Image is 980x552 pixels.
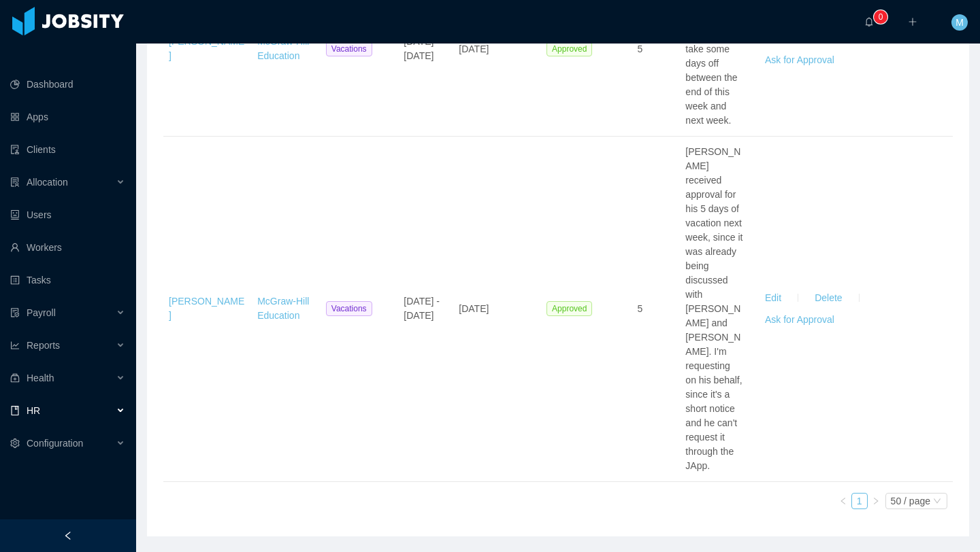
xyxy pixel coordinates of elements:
span: [DATE] [459,44,489,54]
a: icon: pie-chartDashboard [10,71,125,98]
span: Approved [546,301,592,316]
i: icon: setting [10,438,20,448]
span: 5 [637,303,642,314]
div: 50 / page [891,494,930,508]
span: [DATE] [459,303,489,314]
li: Previous Page [835,493,851,509]
a: icon: profileTasks [10,266,125,294]
button: Delete [804,287,853,309]
span: Reports [27,340,60,351]
span: Allocation [27,177,68,188]
a: icon: auditClients [10,136,125,163]
span: Vacations [326,301,372,316]
span: Approved [546,41,592,56]
i: icon: right [872,497,880,505]
i: icon: left [63,531,73,540]
a: icon: userWorkers [10,234,125,261]
a: [PERSON_NAME] [169,296,244,321]
a: 1 [852,494,867,508]
i: icon: book [10,406,20,415]
span: [PERSON_NAME] received approval for his 5 days of vacation next week, since it was already being ... [685,146,742,471]
span: 5 [637,44,642,54]
span: Vacations [326,41,372,56]
i: icon: medicine-box [10,373,20,383]
span: HR [27,405,40,416]
span: Health [27,373,54,383]
button: Ask for Approval [754,309,845,330]
i: icon: down [933,497,941,506]
a: McGraw-Hill Education [257,296,309,321]
span: Payroll [27,307,56,318]
i: icon: line-chart [10,341,20,350]
li: 1 [851,493,868,509]
i: icon: solution [10,177,20,187]
li: Next Page [868,493,884,509]
span: [DATE] - [DATE] [404,296,440,321]
i: icon: file-protect [10,308,20,317]
button: Edit [754,287,792,309]
i: icon: left [839,497,847,505]
a: icon: appstoreApps [10,103,125,131]
span: Configuration [27,438,83,449]
button: Ask for Approval [754,49,845,71]
a: icon: robotUsers [10,201,125,228]
span: M [955,14,964,31]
